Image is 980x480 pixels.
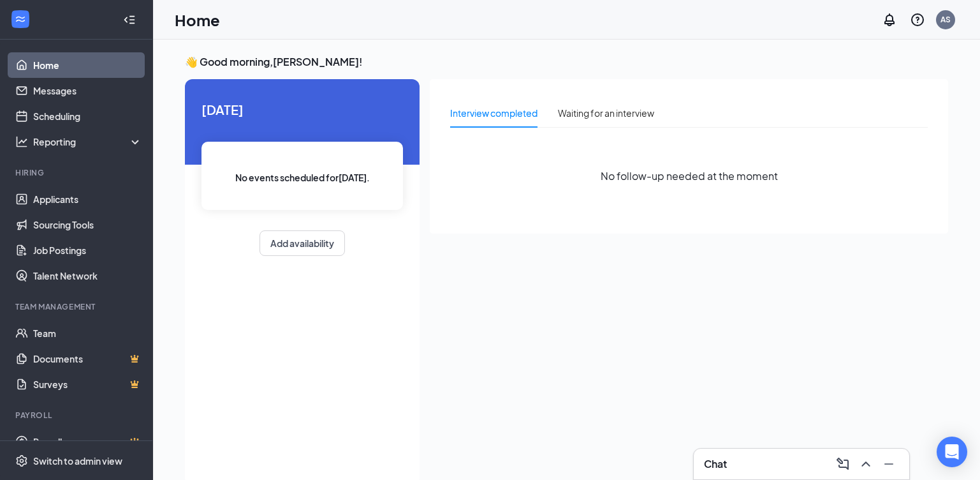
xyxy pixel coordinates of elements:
[33,186,142,212] a: Applicants
[833,454,853,474] button: ComposeMessage
[235,170,370,184] span: No events scheduled for [DATE] .
[123,13,136,26] svg: Collapse
[33,135,143,148] div: Reporting
[185,55,948,69] h3: 👋 Good morning, [PERSON_NAME] !
[33,237,142,263] a: Job Postings
[15,135,28,148] svg: Analysis
[14,13,27,26] svg: WorkstreamLogo
[15,410,140,421] div: Payroll
[879,454,899,474] button: Minimize
[704,457,727,471] h3: Chat
[33,212,142,237] a: Sourcing Tools
[910,12,925,27] svg: QuestionInfo
[15,301,140,312] div: Team Management
[201,100,403,119] span: [DATE]
[881,456,896,472] svg: Minimize
[858,456,874,472] svg: ChevronUp
[33,429,142,454] a: PayrollCrown
[260,230,345,256] button: Add availability
[15,167,140,178] div: Hiring
[601,168,778,184] span: No follow-up needed at the moment
[450,106,538,120] div: Interview completed
[33,346,142,371] a: DocumentsCrown
[33,320,142,346] a: Team
[33,454,122,467] div: Switch to admin view
[937,437,967,467] div: Open Intercom Messenger
[33,78,142,103] a: Messages
[558,106,654,120] div: Waiting for an interview
[33,52,142,78] a: Home
[856,454,876,474] button: ChevronUp
[882,12,897,27] svg: Notifications
[15,454,28,467] svg: Settings
[940,14,951,25] div: AS
[175,9,220,31] h1: Home
[33,371,142,397] a: SurveysCrown
[33,263,142,289] a: Talent Network
[33,103,142,129] a: Scheduling
[835,456,851,472] svg: ComposeMessage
